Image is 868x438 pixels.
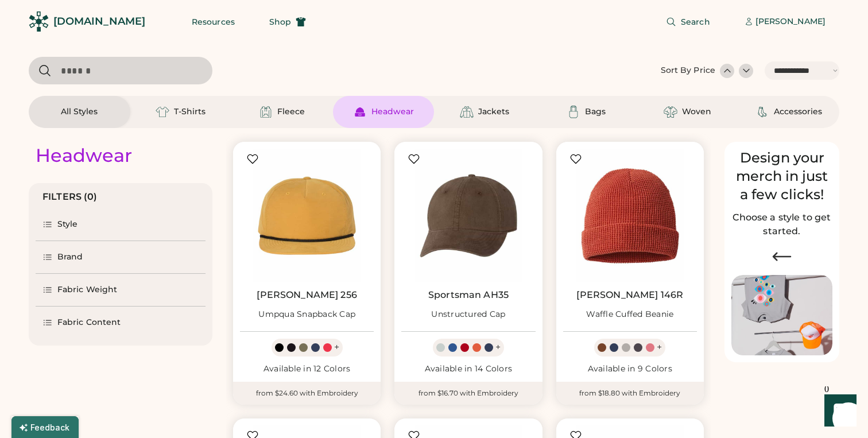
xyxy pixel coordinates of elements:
div: Fleece [277,106,305,118]
img: Richardson 146R Waffle Cuffed Beanie [563,149,697,282]
img: Image of Lisa Congdon Eye Print on T-Shirt and Hat [731,275,832,356]
img: Headwear Icon [353,105,367,119]
span: Shop [269,18,291,26]
img: Woven Icon [664,105,677,119]
div: Design your merch in just a few clicks! [731,149,832,204]
div: + [334,341,339,354]
div: + [657,341,662,354]
div: Available in 14 Colors [401,363,535,375]
img: Richardson 256 Umpqua Snapback Cap [240,149,374,282]
div: Brand [57,251,83,263]
button: Shop [255,10,320,33]
div: from $18.80 with Embroidery [556,382,704,405]
div: Waffle Cuffed Beanie [586,309,673,320]
a: [PERSON_NAME] 256 [257,289,357,301]
div: T-Shirts [174,106,206,118]
div: All Styles [61,106,98,118]
button: Resources [178,10,249,33]
img: Rendered Logo - Screens [29,11,49,32]
div: Umpqua Snapback Cap [258,309,355,320]
div: FILTERS (0) [42,190,98,204]
a: [PERSON_NAME] 146R [576,289,683,301]
div: Headwear [36,144,132,167]
iframe: Front Chat [813,386,863,436]
span: Search [681,18,710,26]
div: Available in 12 Colors [240,363,374,375]
div: Jackets [478,106,509,118]
a: Sportsman AH35 [428,289,509,301]
div: Style [57,219,78,230]
img: Fleece Icon [259,105,273,119]
div: Fabric Weight [57,284,117,296]
img: Jackets Icon [460,105,474,119]
img: T-Shirts Icon [156,105,169,119]
div: Woven [682,106,711,118]
div: Fabric Content [57,317,121,328]
div: [DOMAIN_NAME] [53,14,145,29]
div: Bags [585,106,606,118]
img: Sportsman AH35 Unstructured Cap [401,149,535,282]
button: Search [652,10,724,33]
div: Accessories [774,106,822,118]
div: Sort By Price [661,65,715,76]
div: [PERSON_NAME] [755,16,826,28]
div: Headwear [371,106,414,118]
img: Bags Icon [567,105,580,119]
h2: Choose a style to get started. [731,211,832,238]
div: Available in 9 Colors [563,363,697,375]
div: from $24.60 with Embroidery [233,382,381,405]
div: Unstructured Cap [431,309,505,320]
div: + [495,341,501,354]
div: from $16.70 with Embroidery [394,382,542,405]
img: Accessories Icon [755,105,769,119]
